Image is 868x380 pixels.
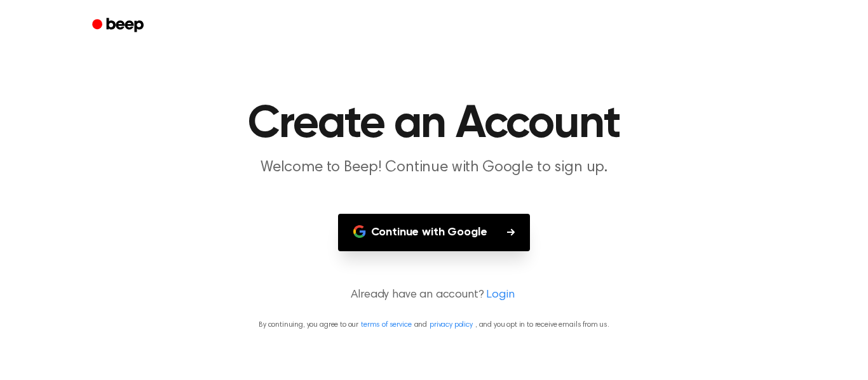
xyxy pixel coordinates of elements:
[15,319,853,331] p: By continuing, you agree to our and , and you opt in to receive emails from us.
[15,287,853,304] p: Already have an account?
[338,214,531,251] button: Continue with Google
[430,321,473,329] a: privacy policy
[190,157,678,178] p: Welcome to Beep! Continue with Google to sign up.
[109,102,759,147] h1: Create an Account
[83,13,155,38] a: Beep
[486,287,514,304] a: Login
[361,321,411,329] a: terms of service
